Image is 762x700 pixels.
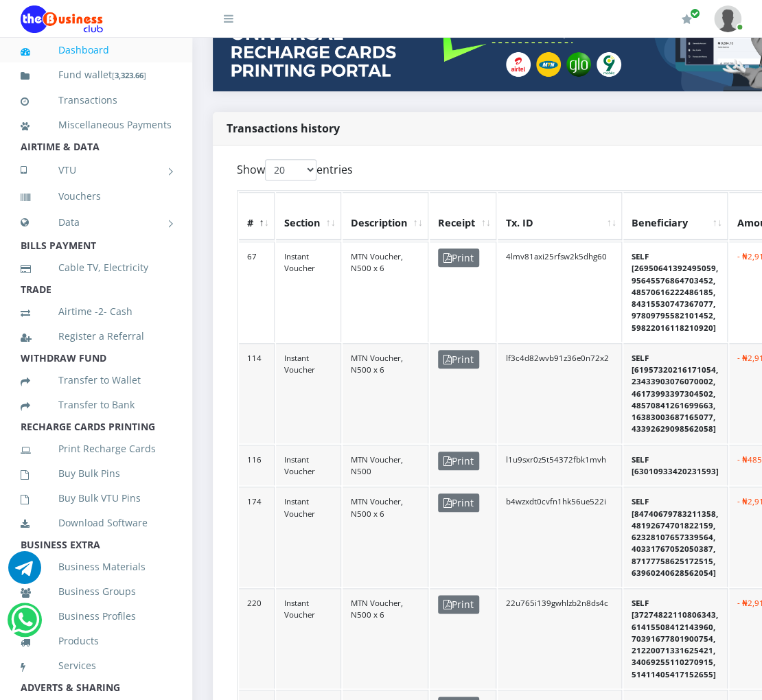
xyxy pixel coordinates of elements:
a: Chat for support [11,614,39,636]
span: Print [438,595,479,614]
select: Showentries [265,159,316,180]
img: Logo [21,5,103,33]
th: Description: activate to sort column ascending [343,192,428,240]
a: Buy Bulk Pins [21,458,172,489]
td: 174 [239,487,275,587]
a: Airtime -2- Cash [21,296,172,327]
td: 22u765i139gwhlzb2n8ds4c [498,588,622,688]
td: b4wzxdt0cvfn1hk56ue522i [498,487,622,587]
th: #: activate to sort column descending [239,192,275,240]
th: Tx. ID: activate to sort column ascending [498,192,622,240]
span: Print [438,248,479,267]
a: Products [21,625,172,657]
td: SELF [61957320216171054, 23433903076070002, 46173993397304502, 48570841261699663, 163830036871650... [623,343,728,443]
span: Print [438,452,479,470]
a: Print Recharge Cards [21,433,172,465]
a: Business Groups [21,576,172,607]
td: Instant Voucher [276,242,341,342]
td: 220 [239,588,275,688]
small: [ ] [112,70,146,80]
i: Renew/Upgrade Subscription [682,14,692,25]
th: Section: activate to sort column ascending [276,192,341,240]
td: SELF [84740679783211358, 48192674701822159, 62328107657339564, 40331767052050387, 871777586251725... [623,487,728,587]
a: Business Materials [21,551,172,583]
td: SELF [63010933420231593] [623,445,728,486]
td: Instant Voucher [276,487,341,587]
td: Instant Voucher [276,445,341,486]
a: Fund wallet[3,323.66] [21,59,172,91]
a: Register a Referral [21,320,172,352]
td: Instant Voucher [276,588,341,688]
a: Data [21,205,172,240]
td: 116 [239,445,275,486]
span: Renew/Upgrade Subscription [690,8,700,19]
td: 67 [239,242,275,342]
td: MTN Voucher, N500 [343,445,428,486]
td: 114 [239,343,275,443]
th: Beneficiary: activate to sort column ascending [623,192,728,240]
span: Print [438,493,479,512]
strong: Transactions history [227,121,340,136]
a: Vouchers [21,180,172,212]
td: MTN Voucher, N500 x 6 [343,588,428,688]
a: Transfer to Bank [21,389,172,421]
a: Business Profiles [21,600,172,632]
img: User [714,5,741,32]
a: Services [21,650,172,681]
td: 4lmv81axi25rfsw2k5dhg60 [498,242,622,342]
a: Chat for support [8,561,41,584]
span: Print [438,350,479,369]
td: SELF [37274822110806343, 61415508412143960, 70391677801900754, 21220071331625421, 340692551102709... [623,588,728,688]
td: Instant Voucher [276,343,341,443]
td: MTN Voucher, N500 x 6 [343,242,428,342]
th: Receipt: activate to sort column ascending [430,192,496,240]
a: Dashboard [21,34,172,66]
td: MTN Voucher, N500 x 6 [343,487,428,587]
a: VTU [21,153,172,187]
a: Buy Bulk VTU Pins [21,482,172,514]
b: 3,323.66 [115,70,143,80]
td: lf3c4d82wvb91z36e0n72x2 [498,343,622,443]
a: Transactions [21,84,172,116]
a: Download Software [21,507,172,539]
a: Cable TV, Electricity [21,252,172,283]
td: l1u9sxr0z5t54372fbk1mvh [498,445,622,486]
td: MTN Voucher, N500 x 6 [343,343,428,443]
a: Transfer to Wallet [21,364,172,396]
a: Miscellaneous Payments [21,109,172,141]
td: SELF [26950641392495059, 95645576864703452, 48570616222486185, 84315530747367077, 978097955821014... [623,242,728,342]
label: Show entries [237,159,353,180]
